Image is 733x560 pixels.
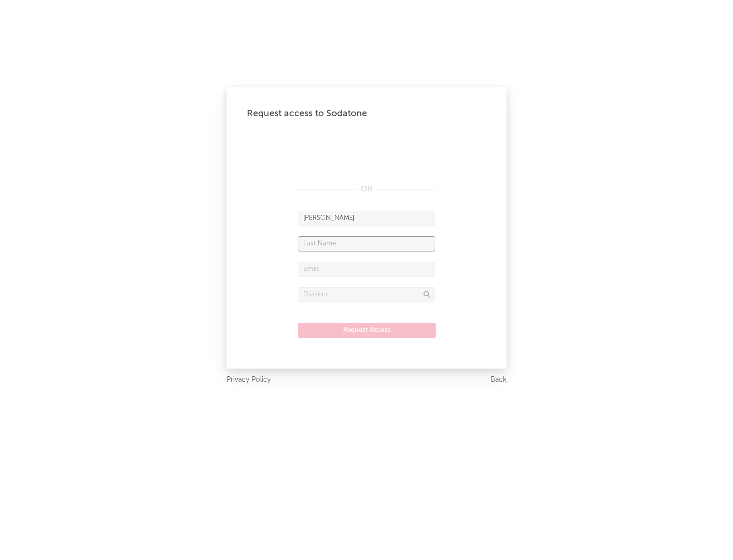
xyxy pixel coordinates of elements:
a: Privacy Policy [227,374,271,386]
div: Request access to Sodatone [247,107,486,120]
div: OR [298,183,435,195]
input: Division [298,287,435,302]
input: Email [298,262,435,277]
a: Back [491,374,506,386]
input: Last Name [298,236,435,251]
input: First Name [298,211,435,226]
button: Request Access [298,323,436,338]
